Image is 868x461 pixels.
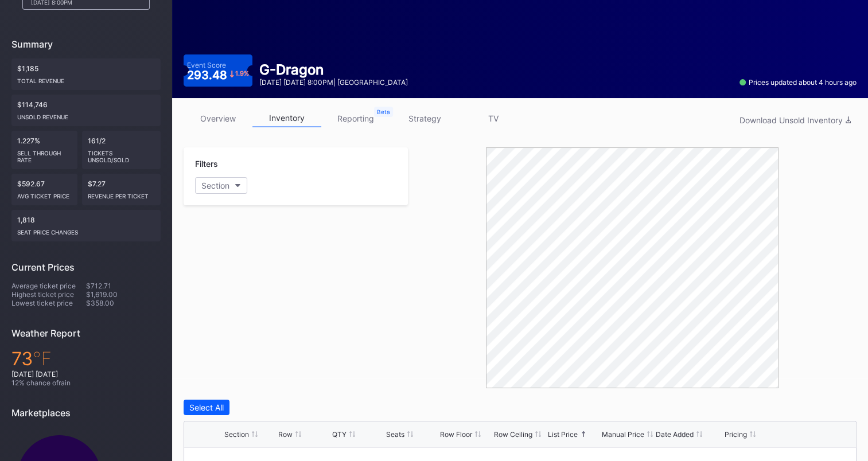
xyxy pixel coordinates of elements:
div: 293.48 [187,69,249,81]
button: Section [195,177,247,194]
div: $358.00 [86,299,161,307]
span: ℉ [33,347,52,370]
div: $114,746 [11,95,161,126]
button: Select All [184,400,229,415]
div: Filters [195,159,396,169]
a: TV [459,110,528,127]
div: Manual Price [602,430,644,439]
div: Summary [11,38,161,50]
div: G-Dragon [259,61,408,78]
div: Weather Report [11,327,161,339]
div: Avg ticket price [17,188,72,200]
div: 1.227% [11,131,77,169]
div: Current Prices [11,261,161,273]
div: Date Added [656,430,694,439]
div: 12 % chance of rain [11,378,161,387]
div: Event Score [187,61,226,69]
div: Lowest ticket price [11,299,86,307]
a: inventory [252,110,321,127]
div: Section [201,181,229,190]
div: $712.71 [86,282,161,290]
div: Download Unsold Inventory [739,115,851,125]
div: Row Ceiling [494,430,532,439]
div: Row Floor [440,430,472,439]
div: $592.67 [11,174,77,205]
div: Section [224,430,249,439]
div: seat price changes [17,224,155,236]
div: QTY [332,430,347,439]
div: 1,818 [11,210,161,241]
div: Total Revenue [17,73,155,84]
div: 161/2 [82,131,161,169]
div: Row [278,430,293,439]
div: Tickets Unsold/Sold [88,145,155,163]
div: 73 [11,347,161,370]
div: Prices updated about 4 hours ago [739,78,857,87]
div: [DATE] [DATE] [11,370,161,378]
div: List Price [548,430,578,439]
div: Unsold Revenue [17,109,155,120]
div: Revenue per ticket [88,188,155,200]
div: Select All [189,403,224,412]
div: 1.9 % [235,71,249,77]
div: Average ticket price [11,282,86,290]
div: $7.27 [82,174,161,205]
div: Pricing [725,430,747,439]
a: overview [184,110,252,127]
div: Sell Through Rate [17,145,72,163]
div: Seats [386,430,404,439]
div: Marketplaces [11,407,161,419]
a: reporting [321,110,390,127]
button: Download Unsold Inventory [734,112,857,128]
a: strategy [390,110,459,127]
div: $1,619.00 [86,290,161,299]
div: Highest ticket price [11,290,86,299]
div: $1,185 [11,58,161,90]
div: [DATE] [DATE] 8:00PM | [GEOGRAPHIC_DATA] [259,78,408,87]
